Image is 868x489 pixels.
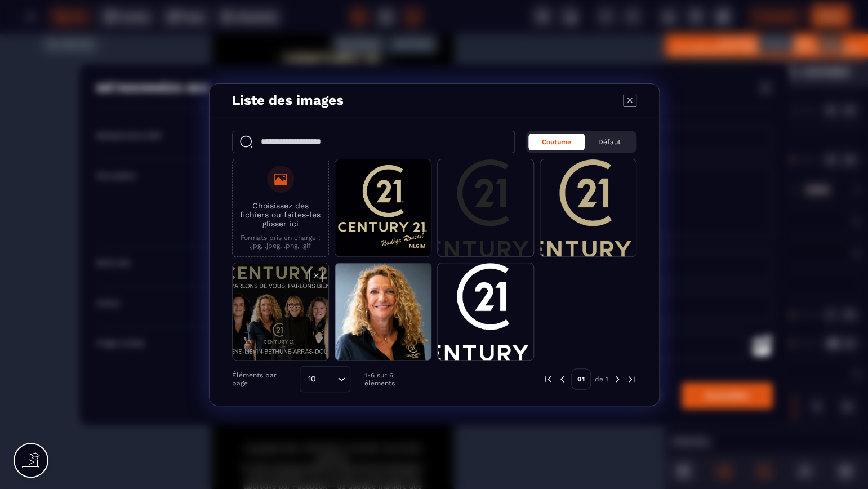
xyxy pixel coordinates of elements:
[320,373,335,385] input: Search for option
[232,371,295,387] p: Éléments par page
[557,374,567,384] img: prev
[571,368,591,390] p: 01
[595,375,608,384] p: de 1
[364,371,426,387] p: 1-6 sur 6 éléments
[17,121,225,162] h1: Choisissez une heure pour l'appel qui vous est proposé 👇
[626,374,636,384] img: next
[54,263,189,379] img: 09952155035f594fdb566f33720bf394_Capture_d%E2%80%99e%CC%81cran_2024-12-05_a%CC%80_16.47.36.png
[300,366,350,392] div: Search for option
[62,17,181,101] img: 8e2535f4ba22abc17e023139b365309f_ACHATVENTE_1.png
[598,138,621,146] span: Défaut
[612,374,622,384] img: next
[542,138,571,146] span: Coutume
[238,201,323,228] p: Choisissez des fichiers ou faites-les glisser ici
[28,407,215,479] text: Copyright 2025, CENTURY 21 NLGIM, Tous droits réservés. Ce site ne fait pas partie du site web de...
[238,234,323,250] p: Formats pris en charge : .jpg, .jpeg, .png, .gif
[543,374,553,384] img: prev
[232,92,344,108] h4: Liste des images
[304,373,320,385] span: 10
